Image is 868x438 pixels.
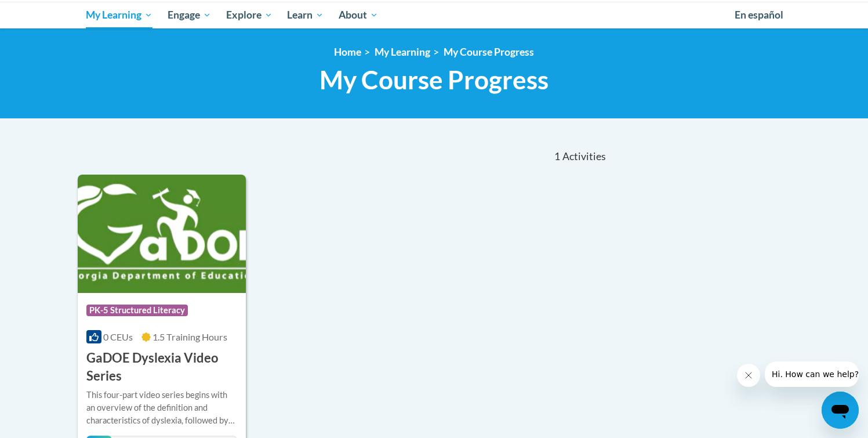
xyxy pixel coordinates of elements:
[822,392,859,429] iframe: Button to launch messaging window
[86,305,188,316] span: PK-5 Structured Literacy
[152,331,227,342] span: 1.5 Training Hours
[735,9,783,21] span: En español
[444,46,534,58] a: My Course Progress
[554,150,560,163] span: 1
[737,364,760,387] iframe: Close message
[375,46,430,58] a: My Learning
[279,2,331,28] a: Learn
[168,8,211,22] span: Engage
[287,8,324,22] span: Learn
[562,150,606,163] span: Activities
[69,2,800,28] div: Main menu
[86,389,238,427] div: This four-part video series begins with an overview of the definition and characteristics of dysl...
[103,331,133,342] span: 0 CEUs
[160,2,219,28] a: Engage
[334,46,361,58] a: Home
[86,349,238,385] h3: GaDOE Dyslexia Video Series
[226,8,273,22] span: Explore
[331,2,386,28] a: About
[78,175,246,293] img: Course Logo
[727,3,791,27] a: En español
[765,361,859,387] iframe: Message from company
[219,2,280,28] a: Explore
[339,8,378,22] span: About
[319,64,549,95] span: My Course Progress
[79,2,161,28] a: My Learning
[86,8,152,22] span: My Learning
